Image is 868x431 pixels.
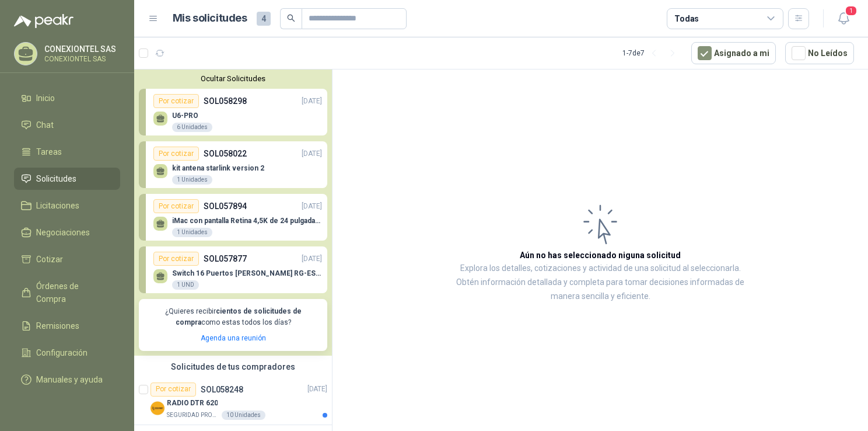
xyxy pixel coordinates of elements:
p: SOL057894 [204,200,247,213]
p: [DATE] [302,201,322,212]
span: Órdenes de Compra [36,280,109,305]
p: CONEXIONTEL SAS [44,45,117,53]
a: Inicio [14,87,120,109]
span: Manuales y ayuda [36,373,103,386]
div: Ocultar SolicitudesPor cotizarSOL058298[DATE] U6-PRO6 UnidadesPor cotizarSOL058022[DATE] kit ante... [134,69,332,356]
a: Solicitudes [14,168,120,190]
img: Logo peakr [14,14,73,28]
span: Configuración [36,346,87,359]
p: SOL058022 [204,147,247,160]
div: 1 - 7 de 7 [622,44,682,62]
a: Licitaciones [14,194,120,217]
p: [DATE] [302,253,322,265]
a: Configuración [14,342,120,364]
p: iMac con pantalla Retina 4,5K de 24 pulgadas M4 [172,217,322,225]
div: 1 Unidades [172,175,212,185]
p: Explora los detalles, cotizaciones y actividad de una solicitud al seleccionarla. Obtén informaci... [449,262,751,304]
p: [DATE] [307,384,327,395]
p: [DATE] [302,148,322,159]
div: 1 Unidades [172,228,212,237]
span: Solicitudes [36,172,76,185]
span: Remisiones [36,319,79,332]
a: Cotizar [14,248,120,270]
div: 6 Unidades [172,123,212,132]
span: 1 [845,5,857,16]
p: RADIO DTR 620 [167,398,218,409]
div: Por cotizar [153,252,199,266]
img: Company Logo [150,401,164,415]
p: [DATE] [302,96,322,107]
p: SOL058248 [201,385,243,394]
a: Chat [14,114,120,136]
a: Remisiones [14,315,120,337]
div: Solicitudes de tus compradores [134,356,332,378]
div: Por cotizar [153,199,199,213]
p: Switch 16 Puertos [PERSON_NAME] RG-ES220GS-P [172,269,322,277]
div: Por cotizar [153,94,199,108]
button: Ocultar Solicitudes [139,74,327,83]
a: Por cotizarSOL057894[DATE] iMac con pantalla Retina 4,5K de 24 pulgadas M41 Unidades [139,194,327,241]
p: ¿Quieres recibir como estas todos los días? [146,306,320,328]
div: 10 Unidades [222,411,265,420]
button: No Leídos [785,42,854,64]
p: kit antena starlink version 2 [172,164,264,172]
b: cientos de solicitudes de compra [176,307,302,326]
span: Chat [36,119,54,131]
div: Todas [674,12,699,25]
a: Por cotizarSOL058298[DATE] U6-PRO6 Unidades [139,89,327,135]
span: Licitaciones [36,199,79,212]
a: Por cotizarSOL058022[DATE] kit antena starlink version 21 Unidades [139,141,327,188]
p: U6-PRO [172,112,212,120]
span: Tareas [36,145,62,158]
span: Inicio [36,92,55,105]
div: Por cotizar [150,383,196,397]
h3: Aún no has seleccionado niguna solicitud [520,249,681,262]
button: Asignado a mi [691,42,776,64]
h1: Mis solicitudes [173,10,247,27]
p: SOL058298 [204,95,247,107]
span: Negociaciones [36,226,90,239]
span: search [287,14,295,22]
a: Órdenes de Compra [14,275,120,310]
div: Por cotizar [153,147,199,161]
span: Cotizar [36,253,63,266]
div: 1 UND [172,280,199,290]
a: Manuales y ayuda [14,369,120,391]
a: Por cotizarSOL058248[DATE] Company LogoRADIO DTR 620SEGURIDAD PROVISER LTDA10 Unidades [134,378,332,425]
a: Tareas [14,141,120,163]
p: SOL057877 [204,252,247,265]
p: SEGURIDAD PROVISER LTDA [167,411,219,420]
button: 1 [833,8,854,29]
a: Negociaciones [14,221,120,244]
span: 4 [257,12,271,26]
a: Agenda una reunión [201,334,266,342]
a: Por cotizarSOL057877[DATE] Switch 16 Puertos [PERSON_NAME] RG-ES220GS-P1 UND [139,246,327,293]
p: CONEXIONTEL SAS [44,55,117,62]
